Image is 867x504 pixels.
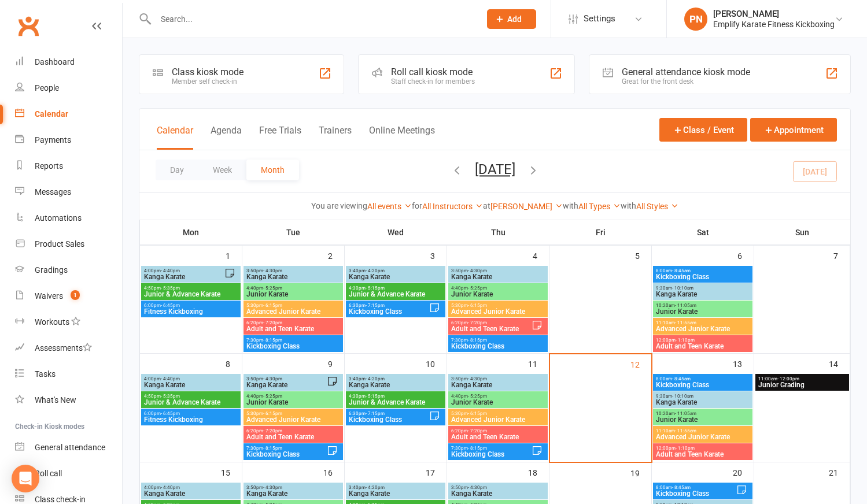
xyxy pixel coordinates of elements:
[161,286,180,291] span: - 5:35pm
[563,201,578,210] strong: with
[468,286,487,291] span: - 5:25pm
[161,394,180,399] span: - 5:35pm
[447,220,549,244] th: Thu
[675,411,696,416] span: - 11:05am
[451,433,545,440] span: Adult and Teen Karate
[246,433,341,440] span: Adult and Teen Karate
[348,286,443,291] span: 4:30pm
[172,77,244,86] div: Member self check-in
[35,161,63,171] div: Reports
[35,109,68,118] div: Calendar
[161,485,180,490] span: - 4:40pm
[246,268,341,273] span: 3:50pm
[14,12,43,40] a: Clubworx
[391,66,475,77] div: Roll call kiosk mode
[655,451,750,458] span: Adult and Teen Karate
[475,161,515,177] button: [DATE]
[655,399,750,406] span: Kanga Karate
[319,125,352,150] button: Trainers
[263,411,282,416] span: - 6:15pm
[263,268,282,273] span: - 4:30pm
[263,428,282,433] span: - 7:20pm
[655,325,750,332] span: Advanced Junior Karate
[468,268,487,273] span: - 4:30pm
[451,343,545,350] span: Kickboxing Class
[140,220,242,244] th: Mon
[35,57,75,66] div: Dashboard
[156,160,198,180] button: Day
[549,220,652,244] th: Fri
[655,411,750,416] span: 10:20am
[451,428,545,433] span: 6:20pm
[348,291,443,298] span: Junior & Advance Karate
[143,273,224,280] span: Kanga Karate
[246,381,327,388] span: Kanga Karate
[829,462,850,481] div: 21
[143,308,238,315] span: Fitness Kickboxing
[451,291,545,298] span: Junior Karate
[143,381,238,388] span: Kanga Karate
[655,416,750,423] span: Junior Karate
[15,435,122,461] a: General attendance kiosk mode
[246,160,299,180] button: Month
[366,376,385,381] span: - 4:20pm
[246,399,341,406] span: Junior Karate
[675,303,696,308] span: - 11:05am
[366,485,385,490] span: - 4:20pm
[226,354,242,373] div: 8
[451,286,545,291] span: 4:40pm
[198,160,246,180] button: Week
[655,376,750,381] span: 8:00am
[584,6,615,32] span: Settings
[507,14,522,24] span: Add
[246,338,341,343] span: 7:30pm
[655,343,750,350] span: Adult and Teen Karate
[263,394,282,399] span: - 5:25pm
[348,268,443,273] span: 3:40pm
[451,416,545,423] span: Advanced Junior Karate
[345,220,447,244] th: Wed
[655,338,750,343] span: 12:00pm
[366,286,385,291] span: - 5:15pm
[323,462,344,481] div: 16
[367,202,412,211] a: All events
[71,290,80,300] span: 1
[366,303,385,308] span: - 7:15pm
[468,320,487,325] span: - 7:20pm
[422,202,483,211] a: All Instructors
[636,202,678,211] a: All Styles
[655,485,736,490] span: 8:00am
[754,220,850,244] th: Sun
[15,179,122,205] a: Messages
[672,394,693,399] span: - 10:10am
[246,451,327,458] span: Kickboxing Class
[713,9,835,19] div: [PERSON_NAME]
[263,286,282,291] span: - 5:25pm
[35,443,105,452] div: General attendance
[655,273,750,280] span: Kickboxing Class
[451,451,532,458] span: Kickboxing Class
[655,303,750,308] span: 10:20am
[777,376,799,381] span: - 12:00pm
[35,343,92,353] div: Assessments
[143,394,238,399] span: 4:50pm
[143,303,238,308] span: 6:00pm
[426,354,447,373] div: 10
[226,246,242,265] div: 1
[15,361,122,387] a: Tasks
[15,309,122,335] a: Workouts
[528,354,549,373] div: 11
[468,394,487,399] span: - 5:25pm
[246,394,341,399] span: 4:40pm
[468,428,487,433] span: - 7:20pm
[246,303,341,308] span: 5:30pm
[684,8,707,31] div: PN
[676,338,695,343] span: - 1:10pm
[369,125,435,150] button: Online Meetings
[451,381,545,388] span: Kanga Karate
[348,399,443,406] span: Junior & Advance Karate
[676,446,695,451] span: - 1:10pm
[758,381,847,388] span: Junior Grading
[578,202,621,211] a: All Types
[451,399,545,406] span: Junior Karate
